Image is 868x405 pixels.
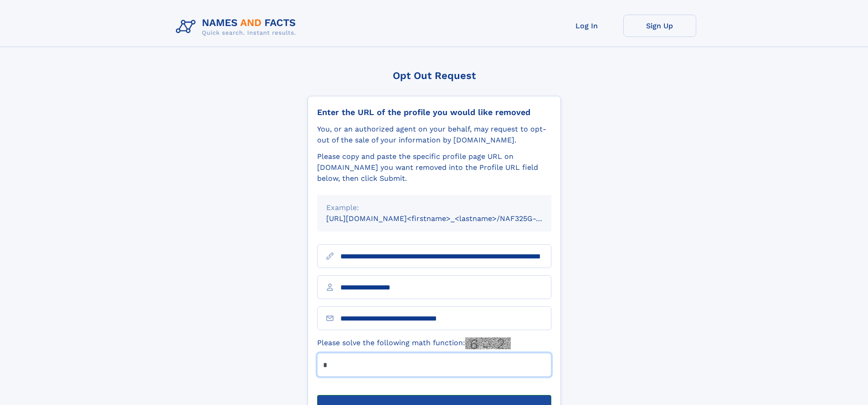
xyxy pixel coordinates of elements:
[326,202,542,213] div: Example:
[317,107,551,117] div: Enter the URL of the profile you would like removed
[317,337,511,349] label: Please solve the following math function:
[550,15,623,37] a: Log In
[623,15,696,37] a: Sign Up
[172,15,303,39] img: Logo Names and Facts
[308,70,561,81] div: Opt Out Request
[326,214,569,223] small: [URL][DOMAIN_NAME]<firstname>_<lastname>/NAF325G-xxxxxxxx
[317,151,551,184] div: Please copy and paste the specific profile page URL on [DOMAIN_NAME] you want removed into the Pr...
[317,124,551,146] div: You, or an authorized agent on your behalf, may request to opt-out of the sale of your informatio...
